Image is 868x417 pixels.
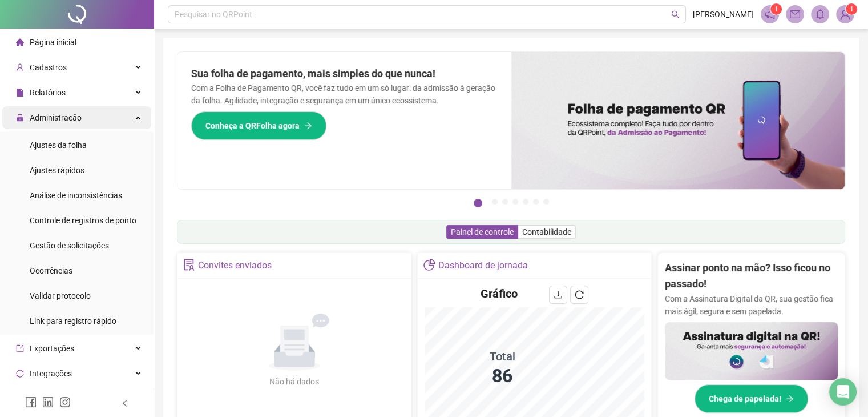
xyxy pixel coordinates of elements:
[183,259,195,271] span: solution
[543,199,549,205] button: 7
[774,5,778,13] span: 1
[850,5,854,13] span: 1
[25,396,37,408] span: facebook
[30,266,72,275] span: Ocorrências
[30,141,87,150] span: Ajustes da folha
[30,191,122,200] span: Análise de inconsistências
[16,89,24,97] span: file
[665,260,838,292] h2: Assinar ponto na mão? Isso ficou no passado!
[693,8,754,21] span: [PERSON_NAME]
[304,122,312,130] span: arrow-right
[511,52,845,189] img: banner%2F8d14a306-6205-4263-8e5b-06e9a85ad873.png
[205,119,300,132] span: Conheça a QRFolha agora
[16,370,24,378] span: sync
[30,291,91,300] span: Validar protocolo
[451,227,514,236] span: Painel de controle
[30,88,66,97] span: Relatórios
[502,199,508,205] button: 3
[191,66,498,82] h2: Sua folha de pagamento, mais simples do que nunca!
[554,290,563,299] span: download
[533,199,539,205] button: 6
[512,199,518,205] button: 4
[242,375,347,388] div: Não há dados
[846,3,857,15] sup: Atualize o seu contato no menu Meus Dados
[474,199,482,207] button: 1
[709,392,781,405] span: Chega de papelada!
[837,6,854,23] img: 91077
[30,38,76,47] span: Página inicial
[770,3,782,15] sup: 1
[523,199,528,205] button: 5
[671,10,680,19] span: search
[16,63,24,71] span: user-add
[30,63,67,72] span: Cadastros
[30,344,74,353] span: Exportações
[492,199,498,205] button: 2
[191,111,326,140] button: Conheça a QRFolha agora
[522,227,571,236] span: Contabilidade
[121,399,129,407] span: left
[829,378,857,406] div: Open Intercom Messenger
[59,396,71,408] span: instagram
[191,82,498,107] p: Com a Folha de Pagamento QR, você faz tudo em um só lugar: da admissão à geração da folha. Agilid...
[423,259,435,271] span: pie-chart
[30,369,72,378] span: Integrações
[438,256,528,275] div: Dashboard de jornada
[30,216,136,225] span: Controle de registros de ponto
[42,396,54,408] span: linkedin
[16,38,24,46] span: home
[16,114,24,122] span: lock
[30,166,84,175] span: Ajustes rápidos
[665,322,838,380] img: banner%2F02c71560-61a6-44d4-94b9-c8ab97240462.png
[815,9,825,19] span: bell
[695,384,808,413] button: Chega de papelada!
[765,9,775,19] span: notification
[575,290,584,299] span: reload
[790,9,800,19] span: mail
[30,316,116,326] span: Link para registro rápido
[665,292,838,318] p: Com a Assinatura Digital da QR, sua gestão fica mais ágil, segura e sem papelada.
[481,286,518,302] h4: Gráfico
[16,344,24,352] span: export
[786,395,794,403] span: arrow-right
[30,241,109,250] span: Gestão de solicitações
[198,256,272,275] div: Convites enviados
[30,113,82,122] span: Administração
